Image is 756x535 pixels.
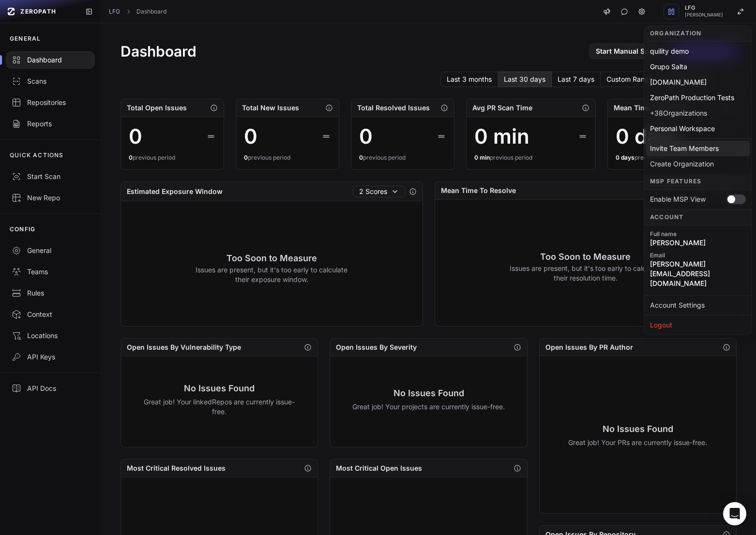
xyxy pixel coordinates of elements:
[644,25,752,335] div: LFG [PERSON_NAME]
[127,187,223,196] h2: Estimated Exposure Window
[644,209,752,225] div: Account
[646,90,750,105] div: ZeroPath Production Tests
[646,156,750,172] div: Create Organization
[568,438,707,447] p: Great job! Your PRs are currently issue-free.
[685,13,723,17] span: [PERSON_NAME]
[12,55,89,65] div: Dashboard
[359,125,373,148] div: 0
[336,463,422,473] h2: Most Critical Open Issues
[472,103,532,113] h2: Avg PR Scan Time
[129,154,216,162] div: previous period
[12,76,89,86] div: Scans
[568,422,707,436] h3: No Issues Found
[357,103,430,113] h2: Total Resolved Issues
[127,342,241,352] h2: Open Issues By Vulnerability Type
[20,8,56,15] span: ZEROPATH
[127,103,187,113] h2: Total Open Issues
[129,154,133,161] span: 0
[359,154,446,162] div: previous period
[616,125,681,148] div: 0 days
[646,59,750,74] div: Grupo Salta
[552,72,601,87] button: Last 7 days
[509,250,662,264] h3: Too Soon to Measure
[650,252,746,259] span: Email
[352,386,505,400] h3: No Issues Found
[646,121,750,136] div: Personal Workspace
[12,310,89,319] div: Context
[12,119,89,129] div: Reports
[650,259,746,288] span: [PERSON_NAME][EMAIL_ADDRESS][DOMAIN_NAME]
[10,151,64,159] p: QUICK ACTIONS
[614,103,689,113] h2: Mean Time To Resolve
[616,154,635,161] span: 0 days
[12,331,89,341] div: Locations
[196,252,348,265] h3: Too Soon to Measure
[650,230,746,238] span: Full name
[441,186,516,195] h2: Mean Time To Resolve
[10,225,35,233] p: CONFIG
[125,8,132,15] svg: chevron right,
[244,125,257,148] div: 0
[498,72,552,87] button: Last 30 days
[353,186,405,197] button: 2 Scores
[644,26,752,42] div: Organization
[109,8,120,15] a: LFG
[646,44,750,59] div: quility demo
[12,288,89,298] div: Rules
[440,72,498,87] button: Last 3 months
[359,154,363,161] span: 0
[121,43,197,60] h1: Dashboard
[509,264,662,283] p: Issues are present, but it's too early to calculate their resolution time.
[650,194,706,204] span: Enable MSP View
[12,384,89,393] div: API Docs
[336,342,417,352] h2: Open Issues By Severity
[244,154,248,161] span: 0
[474,154,588,162] div: previous period
[196,265,348,284] p: Issues are present, but it's too early to calculate their exposure window.
[12,267,89,277] div: Teams
[685,5,723,11] span: LFG
[352,402,505,412] p: Great job! Your projects are currently issue-free.
[646,317,750,333] div: Logout
[136,8,166,15] a: Dashboard
[4,4,77,19] a: ZEROPATH
[545,342,633,352] h2: Open Issues By PR Author
[590,44,663,59] a: Start Manual Scan
[12,98,89,107] div: Repositories
[109,8,166,15] nav: breadcrumb
[616,154,729,162] div: previous period
[646,141,750,156] div: Invite Team Members
[12,193,89,203] div: New Repo
[143,382,296,395] h3: No Issues Found
[646,105,750,121] div: + 38 Organizations
[646,297,750,313] a: Account Settings
[129,125,142,148] div: 0
[10,35,41,43] p: GENERAL
[127,463,226,473] h2: Most Critical Resolved Issues
[12,246,89,255] div: General
[650,238,746,248] span: [PERSON_NAME]
[242,103,299,113] h2: Total New Issues
[12,352,89,362] div: API Keys
[644,174,752,190] div: MSP Features
[474,125,529,148] div: 0 min
[474,154,490,161] span: 0 min
[601,72,659,87] button: Custom Range
[646,74,750,90] div: [DOMAIN_NAME]
[143,397,296,416] p: Great job! Your linkedRepos are currently issue-free.
[723,502,746,525] div: Open Intercom Messenger
[244,154,331,162] div: previous period
[12,172,89,181] div: Start Scan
